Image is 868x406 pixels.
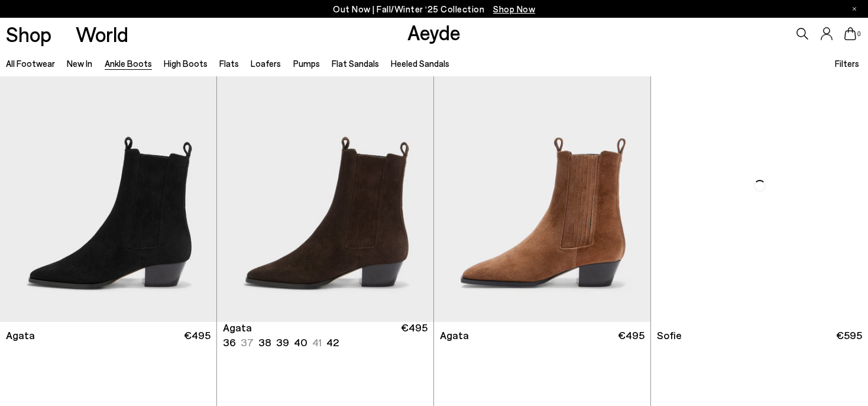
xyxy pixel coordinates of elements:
span: Navigate to /collections/new-in [493,4,535,14]
a: World [76,24,128,44]
a: Flat Sandals [332,58,379,69]
span: €495 [401,320,427,350]
li: 42 [326,335,339,350]
a: Sofie €595 [651,322,868,349]
span: €495 [184,328,210,343]
span: Agata [6,328,35,343]
a: 0 [844,27,856,40]
span: Filters [835,58,859,69]
ul: variant [223,335,335,350]
a: All Footwear [6,58,55,69]
li: 36 [223,335,236,350]
img: Sofie Ponyhair Ankle Boots [651,50,868,322]
a: Agata €495 [434,322,650,349]
a: Shop [6,24,51,44]
a: Flats [219,58,239,69]
span: Sofie [657,328,682,343]
a: Pumps [293,58,320,69]
div: 1 / 6 [217,50,433,322]
a: Aeyde [407,20,461,44]
a: New In [67,58,92,69]
img: Agata Suede Ankle Boots [217,50,433,322]
span: 0 [856,31,862,37]
span: €595 [836,328,862,343]
a: High Boots [164,58,208,69]
a: Heeled Sandals [391,58,449,69]
a: Ankle Boots [105,58,152,69]
span: Agata [440,328,469,343]
p: Out Now | Fall/Winter ‘25 Collection [333,2,535,17]
li: 40 [294,335,307,350]
img: Agata Suede Ankle Boots [434,50,650,322]
a: Next slide Previous slide [217,50,433,322]
span: €495 [618,328,644,343]
a: Agata 36 37 38 39 40 41 42 €495 [217,322,433,349]
a: Loafers [251,58,281,69]
li: 39 [276,335,289,350]
span: Agata [223,320,252,335]
li: 38 [258,335,271,350]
